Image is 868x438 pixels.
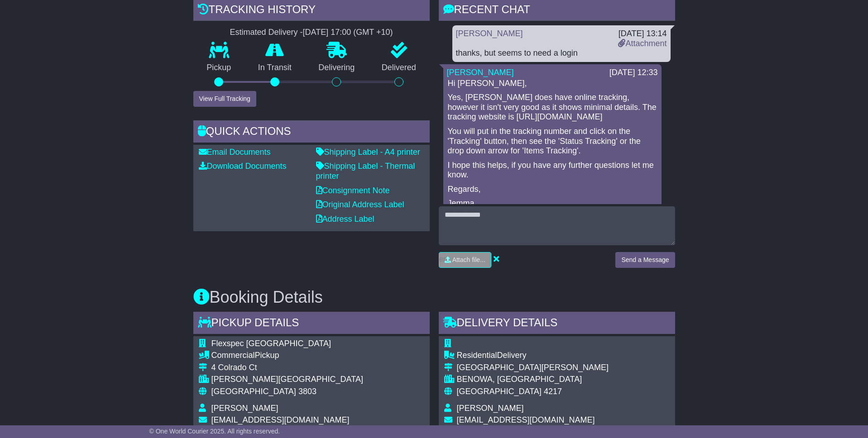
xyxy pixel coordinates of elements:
[193,288,675,306] h3: Booking Details
[305,63,369,73] p: Delivering
[448,79,657,89] p: Hi [PERSON_NAME],
[316,162,415,181] a: Shipping Label - Thermal printer
[211,339,331,348] span: Flexspec [GEOGRAPHIC_DATA]
[316,200,404,209] a: Original Address Label
[316,148,420,157] a: Shipping Label - A4 printer
[457,415,595,424] span: [EMAIL_ADDRESS][DOMAIN_NAME]
[615,252,675,268] button: Send a Message
[448,199,657,209] p: Jemma
[298,387,317,396] span: 3803
[457,375,609,385] div: BENOWA, [GEOGRAPHIC_DATA]
[618,29,667,39] div: [DATE] 13:14
[211,363,363,373] div: 4 Colrado Ct
[316,214,374,224] a: Address Label
[193,312,430,336] div: Pickup Details
[193,28,430,38] div: Estimated Delivery -
[609,68,658,78] div: [DATE] 12:33
[193,63,245,73] p: Pickup
[211,351,363,361] div: Pickup
[618,39,667,48] a: Attachment
[245,63,305,73] p: In Transit
[456,29,523,38] a: [PERSON_NAME]
[448,185,657,195] p: Regards,
[448,127,657,156] p: You will put in the tracking number and click on the 'Tracking' button, then see the 'Status Trac...
[199,162,287,171] a: Download Documents
[544,387,562,396] span: 4217
[193,120,430,145] div: Quick Actions
[211,415,350,424] span: [EMAIL_ADDRESS][DOMAIN_NAME]
[199,148,271,157] a: Email Documents
[36,53,81,59] div: Domain Overview
[211,387,296,396] span: [GEOGRAPHIC_DATA]
[303,28,393,38] div: [DATE] 17:00 (GMT +10)
[457,404,524,413] span: [PERSON_NAME]
[211,351,255,360] span: Commercial
[25,14,44,22] div: v 4.0.25
[448,93,657,122] p: Yes, [PERSON_NAME] does have online tracking, however it isn't very good as it shows minimal deta...
[316,186,390,195] a: Consignment Note
[448,161,657,180] p: I hope this helps, if you have any further questions let me know.
[101,53,149,59] div: Keywords by Traffic
[14,14,22,22] img: logo_orange.svg
[91,52,99,60] img: tab_keywords_by_traffic_grey.svg
[457,351,497,360] span: Residential
[149,428,280,435] span: © One World Courier 2025. All rights reserved.
[14,24,22,31] img: website_grey.svg
[456,48,667,58] div: thanks, but seems to need a login
[457,351,609,361] div: Delivery
[211,404,278,413] span: [PERSON_NAME]
[368,63,430,73] p: Delivered
[211,375,363,385] div: [PERSON_NAME][GEOGRAPHIC_DATA]
[26,52,34,60] img: tab_domain_overview_orange.svg
[439,312,675,336] div: Delivery Details
[24,24,100,31] div: Domain: [DOMAIN_NAME]
[447,68,514,77] a: [PERSON_NAME]
[457,387,542,396] span: [GEOGRAPHIC_DATA]
[193,91,256,107] button: View Full Tracking
[457,363,609,373] div: [GEOGRAPHIC_DATA][PERSON_NAME]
